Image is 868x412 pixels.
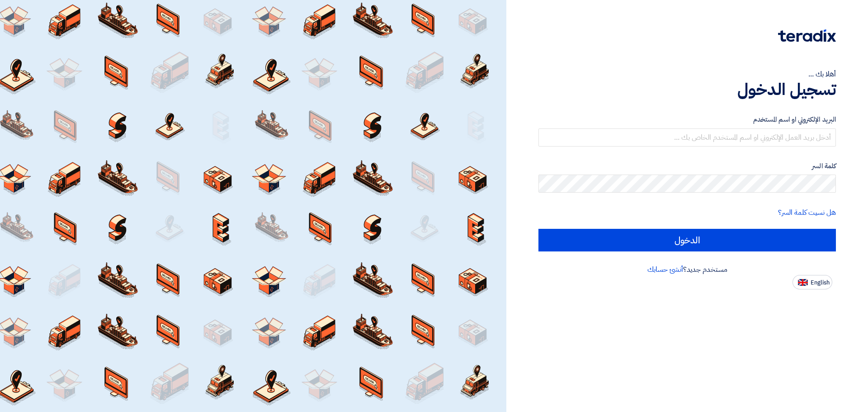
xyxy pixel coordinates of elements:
[647,264,683,275] a: أنشئ حسابك
[793,275,832,289] button: English
[538,80,836,99] h1: تسجيل الدخول
[778,207,836,218] a: هل نسيت كلمة السر؟
[798,279,808,286] img: en-US.png
[778,29,836,42] img: Teradix logo
[538,128,836,147] input: أدخل بريد العمل الإلكتروني او اسم المستخدم الخاص بك ...
[811,279,830,286] span: English
[538,161,836,171] label: كلمة السر
[538,229,836,251] input: الدخول
[538,114,836,125] label: البريد الإلكتروني او اسم المستخدم
[538,264,836,275] div: مستخدم جديد؟
[538,69,836,80] div: أهلا بك ...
